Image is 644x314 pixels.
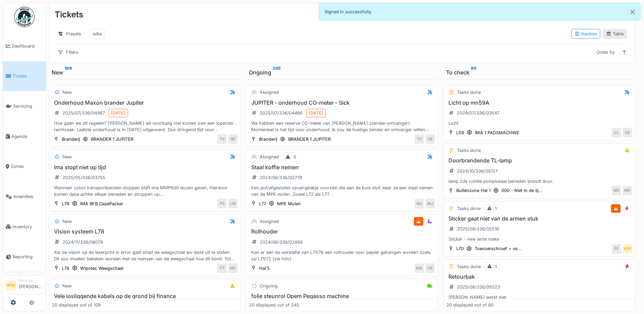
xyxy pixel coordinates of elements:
h3: Licht op mn59A [446,100,632,106]
div: LL [612,128,621,137]
div: New [62,283,72,289]
div: To check [446,68,632,76]
span: Reporting [13,254,43,260]
div: MJ [415,199,424,208]
h3: Onderhoud Maxon brander Jupiter [52,100,238,106]
div: L77 [259,200,266,207]
div: 2025/08/336/05516 [457,226,499,232]
div: [PERSON_NAME] werkt niet [446,294,632,300]
sup: 109 [65,68,72,76]
a: WW Manager[PERSON_NAME] [6,278,43,294]
li: [PERSON_NAME] [19,278,43,293]
div: New [62,218,72,225]
div: MD [228,263,238,273]
div: IMA BFB CasePacker [80,200,123,207]
div: 3 [293,154,296,160]
div: Tasks done [457,147,481,154]
div: LM [228,199,238,208]
h3: Vele losliggende kabels op de grond bij finance [52,293,238,299]
button: Close [625,3,640,21]
div: Als de vision op de laserprint in error gaat stopt de weegschaal ipv deze uit te stoten. Dit zou ... [52,249,238,262]
div: Order by [593,47,618,57]
div: MJ [425,199,435,208]
a: Reporting [3,242,46,272]
div: BRANDER 1 JUPITER [288,136,331,142]
div: FT [217,263,227,273]
div: Assigned [260,89,279,95]
div: Buitenzone Hal 1 [456,187,491,194]
div: Toevoerschroef + ve... [475,245,521,252]
div: lamp 2de ruimte pomplokaal beneden brandt door. [446,178,632,185]
div: Tasks done [457,263,481,270]
div: Ongoing [249,68,435,76]
div: 2025/07/336/04467 [62,110,105,116]
div: Manager [19,278,43,283]
span: Inventory [13,224,43,230]
h3: Rolhouder [249,228,435,235]
a: Inventory [3,212,46,242]
div: IMA 1 PADSMACHINE [475,129,519,136]
h3: Staal koffie nemen [249,164,435,171]
h3: Retourbak [446,274,632,280]
li: WW [6,280,16,291]
h3: Vision systeem L78 [52,228,238,235]
div: L79 [62,200,69,207]
div: Table [606,31,624,37]
div: L78 [62,265,69,272]
div: GE [623,128,632,137]
div: 2024/06/336/02779 [260,174,302,181]
span: Tickets [13,73,43,79]
span: Dashboard [12,43,43,49]
div: wika [93,31,102,37]
span: Amenities [13,193,43,200]
div: Presets [55,29,84,39]
div: TV [217,134,227,144]
div: 20 displayed out of 109 [52,302,101,308]
div: GE [228,134,238,144]
div: 2024/07/336/03547 [457,110,499,116]
div: Sticker - new lente make [446,236,632,242]
div: Tasks done [457,89,481,95]
div: 000 - Niet in de lij... [501,187,542,194]
div: MD [612,186,621,195]
sup: 80 [471,68,477,76]
div: WW [623,244,632,254]
div: TV [415,134,424,144]
div: Hoe gaan we dit regelen? [PERSON_NAME] wil voorlopig niet komen owv een lopende rechtzaak. Laatst... [52,120,238,133]
div: We hebben een reserve CO-meter van [PERSON_NAME] (zender-ontvanger). Momenteel is het tijd voor o... [249,120,435,133]
div: Wanneer cobot transportbanden stoppen blijft ima MMP600 dozen geven, hierdoor komen deze achter e... [52,185,238,197]
div: MD [623,186,632,195]
div: MPE Molen [277,200,301,207]
div: PS [217,199,227,208]
div: 20 displayed out of 80 [446,302,494,308]
div: 20 displayed out of 245 [249,302,299,308]
h3: Sticker gaat niet van de armen stuk [446,215,632,222]
div: 2024/10/336/05127 [457,168,498,174]
div: MA [415,263,424,273]
div: EE [612,244,621,254]
sup: 245 [273,68,281,76]
div: Signed in successfully. [319,3,641,21]
div: 1 [495,205,497,212]
div: GE [425,134,435,144]
span: Zones [11,163,43,170]
div: New [52,68,238,76]
div: GE [425,263,435,273]
div: 2024/06/336/02866 [260,239,303,245]
div: Assigned [260,154,279,160]
div: Filters [55,47,81,57]
a: Tickets [3,61,46,91]
div: Tasks done [457,205,481,212]
div: Kanban [574,31,597,37]
div: 2025/05/336/03755 [62,174,105,181]
div: Licht [446,120,632,126]
div: Ongoing [260,283,278,289]
a: Dashboard [3,31,46,61]
div: Branderij [62,136,80,142]
h3: Doorbrandende TL-lamp [446,157,632,164]
div: 2025/07/336/04466 [260,110,302,116]
div: Wipotec Weegschaal [80,265,123,272]
div: [DATE] [309,110,323,116]
div: Assigned [260,218,279,225]
h3: folie steunrol Opem Pegasso machine [249,293,435,299]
